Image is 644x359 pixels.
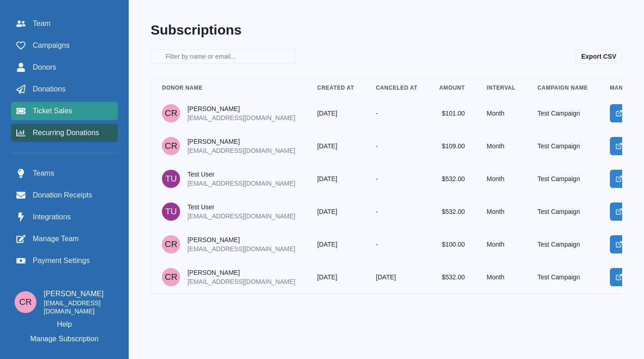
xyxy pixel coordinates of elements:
a: Connor Reaumond[PERSON_NAME][EMAIL_ADDRESS][DOMAIN_NAME] [162,104,295,122]
a: Connor Reaumond[PERSON_NAME][EMAIL_ADDRESS][DOMAIN_NAME] [162,268,295,286]
p: [PERSON_NAME] [187,137,295,146]
a: Ticket Sales [11,102,118,120]
a: Manage [610,137,628,155]
a: Connor Reaumond[PERSON_NAME][EMAIL_ADDRESS][DOMAIN_NAME] [162,137,295,155]
td: - [365,97,428,130]
a: Manage [610,202,628,221]
a: Recurring Donations [11,124,118,142]
button: Export CSV [575,49,622,64]
p: [EMAIL_ADDRESS][DOMAIN_NAME] [187,212,295,221]
td: [DATE] [306,97,365,130]
p: Test User [187,170,295,179]
a: Help [57,319,72,330]
td: Month [476,130,527,162]
p: Test User [187,202,295,212]
span: Donors [33,62,56,73]
td: Month [476,228,527,261]
span: Donation Receipts [33,190,92,201]
td: [DATE] [306,261,365,294]
td: [DATE] [365,261,428,294]
a: Connor Reaumond[PERSON_NAME][EMAIL_ADDRESS][DOMAIN_NAME] [162,235,295,253]
a: Payment Settings [11,252,118,270]
p: [PERSON_NAME] [187,235,295,244]
td: Month [476,97,527,130]
input: Filter by name or email... [151,49,296,64]
span: Ticket Sales [33,106,72,116]
div: Connor Reaumond [19,298,32,306]
a: Manage [610,104,628,122]
span: Team [33,18,50,29]
td: Month [476,162,527,195]
span: Teams [33,168,54,179]
td: - [365,228,428,261]
a: Campaigns [11,36,118,55]
p: [PERSON_NAME] [187,268,295,277]
td: - [365,195,428,228]
a: Test Campaign [538,142,588,151]
a: Test UserTest User[EMAIL_ADDRESS][DOMAIN_NAME] [162,170,295,188]
a: Donations [11,80,118,98]
p: Manage Subscription [30,334,98,344]
td: $532.00 [428,195,476,228]
span: Payment Settings [33,255,90,266]
th: Canceled At [365,79,428,97]
a: Test Campaign [538,273,588,282]
td: Month [476,195,527,228]
div: Connor Reaumond [165,240,177,248]
div: Connor Reaumond [165,109,177,117]
a: Manage [610,170,628,188]
td: [DATE] [306,130,365,162]
p: [EMAIL_ADDRESS][DOMAIN_NAME] [187,277,295,286]
p: [EMAIL_ADDRESS][DOMAIN_NAME] [44,299,114,315]
td: [DATE] [306,162,365,195]
h2: Subscriptions [151,22,622,38]
a: Team [11,15,118,33]
a: Teams [11,164,118,182]
th: Campaign Name [527,79,599,97]
p: [EMAIL_ADDRESS][DOMAIN_NAME] [187,179,295,188]
th: Amount [428,79,476,97]
p: [EMAIL_ADDRESS][DOMAIN_NAME] [187,244,295,253]
p: [EMAIL_ADDRESS][DOMAIN_NAME] [187,113,295,122]
div: Connor Reaumond [165,142,177,150]
div: Connor Reaumond [165,273,177,281]
td: $532.00 [428,261,476,294]
td: [DATE] [306,195,365,228]
span: Campaigns [33,40,70,51]
span: Donations [33,84,65,95]
a: Manage [610,235,628,253]
a: Test Campaign [538,207,588,216]
div: Test User [165,174,177,183]
td: $100.00 [428,228,476,261]
a: Test UserTest User[EMAIL_ADDRESS][DOMAIN_NAME] [162,202,295,221]
a: Integrations [11,208,118,226]
a: Donors [11,58,118,76]
td: [DATE] [306,228,365,261]
td: $109.00 [428,130,476,162]
span: Manage Team [33,233,79,244]
p: [EMAIL_ADDRESS][DOMAIN_NAME] [187,146,295,155]
a: Manage [610,268,628,286]
a: Test Campaign [538,174,588,183]
a: Test Campaign [538,109,588,118]
a: Donation Receipts [11,186,118,204]
td: - [365,162,428,195]
td: Month [476,261,527,294]
td: $101.00 [428,97,476,130]
td: $532.00 [428,162,476,195]
span: Recurring Donations [33,127,99,138]
th: Donor Name [151,79,307,97]
td: - [365,130,428,162]
span: Integrations [33,212,71,222]
th: Created At [306,79,365,97]
a: Manage Team [11,230,118,248]
p: [PERSON_NAME] [187,104,295,113]
th: Interval [476,79,527,97]
p: [PERSON_NAME] [44,288,114,299]
div: Test User [165,207,177,216]
a: Test Campaign [538,240,588,249]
